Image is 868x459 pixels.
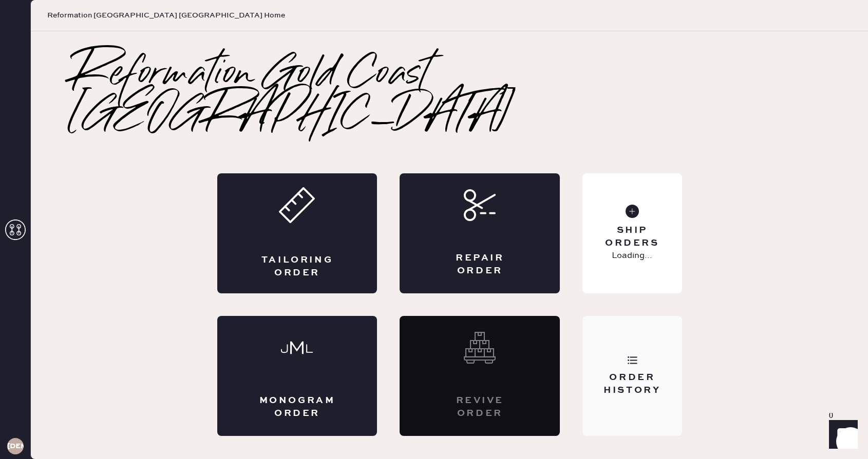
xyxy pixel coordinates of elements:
[819,413,863,457] iframe: Front Chat
[7,443,24,450] h3: [DEMOGRAPHIC_DATA]
[258,254,336,280] div: Tailoring Order
[441,394,519,420] div: Revive order
[612,250,652,262] p: Loading...
[441,252,519,277] div: Repair Order
[400,316,560,436] div: Interested? Contact us at care@hemster.co
[72,54,827,136] h2: Reformation Gold Coast [GEOGRAPHIC_DATA]
[47,10,285,21] span: Reformation [GEOGRAPHIC_DATA] [GEOGRAPHIC_DATA] Home
[591,371,673,397] div: Order History
[591,224,673,250] div: Ship Orders
[258,394,336,420] div: Monogram Order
